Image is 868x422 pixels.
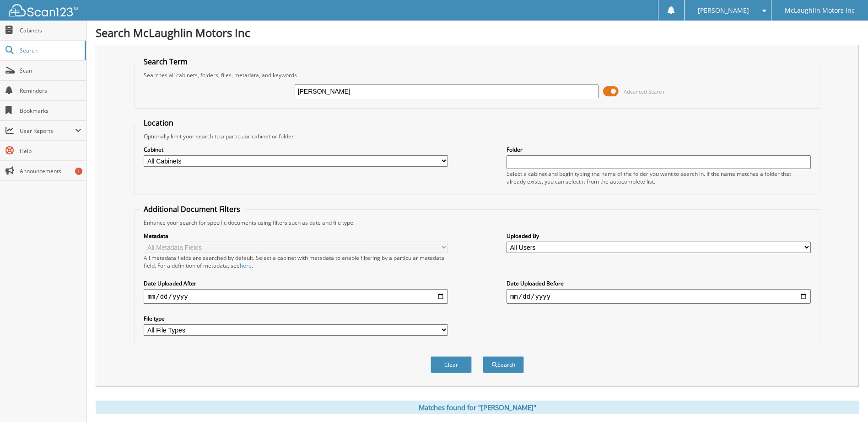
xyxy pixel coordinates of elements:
[507,146,811,153] label: Folder
[20,26,81,34] span: Cabinets
[144,280,448,287] label: Date Uploaded After
[698,8,749,13] span: [PERSON_NAME]
[507,280,811,287] label: Date Uploaded Before
[507,232,811,240] label: Uploaded By
[9,4,78,16] img: scan123-logo-white.svg
[20,147,81,155] span: Help
[75,168,82,175] div: 1
[20,67,81,74] span: Scan
[144,254,448,269] div: All metadata fields are searched by default. Select a cabinet with metadata to enable filtering b...
[139,57,192,67] legend: Search Term
[139,118,178,128] legend: Location
[507,170,811,185] div: Select a cabinet and begin typing the name of the folder you want to search in. If the name match...
[20,167,81,175] span: Announcements
[507,289,811,304] input: end
[139,219,815,227] div: Enhance your search for specific documents using filters such as date and file type.
[20,107,81,115] span: Bookmarks
[20,127,75,135] span: User Reports
[144,289,448,304] input: start
[144,315,448,322] label: File type
[139,71,815,79] div: Searches all cabinets, folders, files, metadata, and keywords
[431,356,472,373] button: Clear
[20,87,81,95] span: Reminders
[624,88,664,95] span: Advanced Search
[785,8,855,13] span: McLaughlin Motors Inc
[139,132,815,140] div: Optionally limit your search to a particular cabinet or folder
[240,262,252,269] a: here
[139,204,245,214] legend: Additional Document Filters
[144,146,448,153] label: Cabinet
[483,356,524,373] button: Search
[20,47,80,54] span: Search
[822,378,868,422] iframe: Chat Widget
[96,25,859,40] h1: Search McLaughlin Motors Inc
[144,232,448,240] label: Metadata
[96,401,859,414] div: Matches found for "[PERSON_NAME]"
